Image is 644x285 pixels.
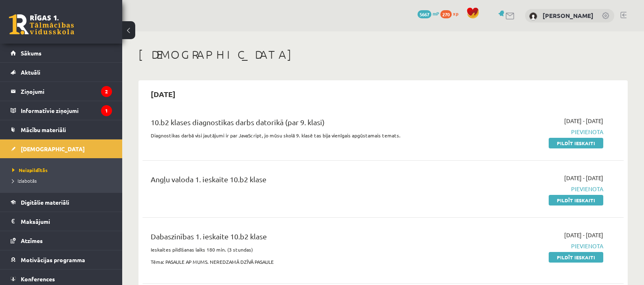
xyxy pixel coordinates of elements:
legend: Ziņojumi [21,82,112,101]
span: Digitālie materiāli [21,199,69,206]
a: Aktuāli [11,63,112,82]
span: Atzīmes [21,237,43,244]
span: [DATE] - [DATE] [564,174,603,182]
span: Pievienota [461,242,603,250]
span: xp [453,10,458,17]
p: Tēma: PASAULE AP MUMS. NEREDZAMĀ DZĪVĀ PASAULE [151,258,448,265]
a: Rīgas 1. Tālmācības vidusskola [9,14,74,35]
a: Informatīvie ziņojumi1 [11,101,112,120]
legend: Maksājumi [21,212,112,231]
span: Motivācijas programma [21,256,85,263]
a: [PERSON_NAME] [543,11,593,20]
img: Ardis Slakteris [529,12,537,20]
i: 1 [101,105,112,116]
a: 5667 mP [418,10,439,17]
span: Pievienota [461,185,603,193]
span: [DATE] - [DATE] [564,231,603,239]
p: Diagnostikas darbā visi jautājumi ir par JavaScript, jo mūsu skolā 9. klasē tas bija vienīgais ap... [151,132,448,139]
a: Izlabotās [12,177,114,184]
span: Konferences [21,275,55,283]
span: Sākums [21,49,42,57]
span: Aktuāli [21,68,40,76]
h1: [DEMOGRAPHIC_DATA] [138,48,628,62]
a: Atzīmes [11,231,112,250]
div: Angļu valoda 1. ieskaite 10.b2 klase [151,174,448,189]
span: [DEMOGRAPHIC_DATA] [21,145,85,152]
span: 270 [440,10,452,18]
span: mP [433,10,439,17]
span: 5667 [418,10,431,18]
span: Neizpildītās [12,167,48,173]
span: Mācību materiāli [21,126,66,133]
span: [DATE] - [DATE] [564,117,603,125]
a: Neizpildītās [12,166,114,174]
a: Motivācijas programma [11,250,112,269]
div: Dabaszinības 1. ieskaite 10.b2 klase [151,231,448,246]
a: Pildīt ieskaiti [549,252,603,263]
span: Izlabotās [12,177,37,184]
a: Sākums [11,44,112,62]
a: Ziņojumi2 [11,82,112,101]
div: 10.b2 klases diagnostikas darbs datorikā (par 9. klasi) [151,117,448,132]
a: Maksājumi [11,212,112,231]
legend: Informatīvie ziņojumi [21,101,112,120]
p: Ieskaites pildīšanas laiks 180 min. (3 stundas) [151,246,448,253]
h2: [DATE] [143,84,184,104]
a: 270 xp [440,10,462,17]
a: [DEMOGRAPHIC_DATA] [11,139,112,158]
a: Pildīt ieskaiti [549,138,603,148]
span: Pievienota [461,128,603,136]
i: 2 [101,86,112,97]
a: Pildīt ieskaiti [549,195,603,205]
a: Mācību materiāli [11,120,112,139]
a: Digitālie materiāli [11,193,112,212]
